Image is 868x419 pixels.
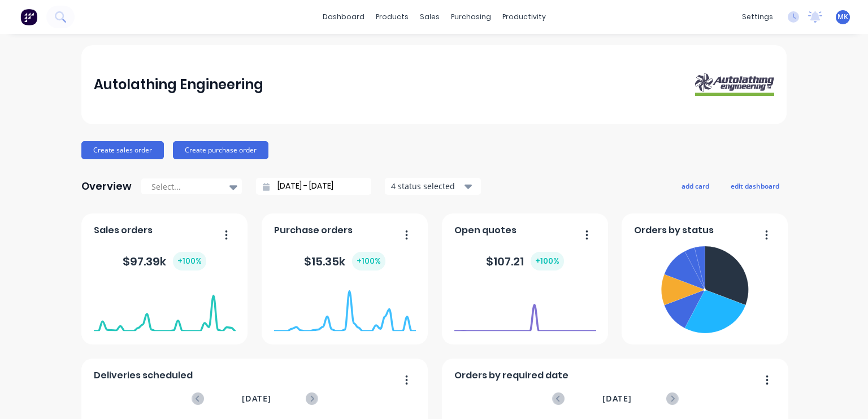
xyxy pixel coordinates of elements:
div: $ 107.21 [486,252,564,270]
div: products [370,8,414,25]
div: 4 status selected [391,180,462,192]
button: Create sales order [81,141,164,159]
div: + 100 % [352,252,385,270]
a: dashboard [317,8,370,25]
div: + 100 % [173,252,206,270]
div: Overview [81,175,132,198]
button: edit dashboard [723,178,787,193]
span: Open quotes [454,224,517,237]
span: Sales orders [94,224,153,237]
img: Autolathing Engineering [695,73,774,97]
div: + 100 % [531,252,564,270]
div: purchasing [445,8,497,25]
div: sales [414,8,445,25]
div: productivity [497,8,552,25]
img: Factory [20,8,37,25]
div: settings [736,8,779,25]
div: Autolathing Engineering [94,73,263,96]
span: Purchase orders [274,224,353,237]
span: MK [837,12,848,22]
button: add card [674,178,717,193]
button: 4 status selected [385,178,481,195]
div: $ 97.39k [123,252,206,270]
span: [DATE] [242,392,271,405]
button: Create purchase order [173,141,268,159]
span: [DATE] [602,392,632,405]
span: Orders by status [634,224,714,237]
div: $ 15.35k [304,252,385,270]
